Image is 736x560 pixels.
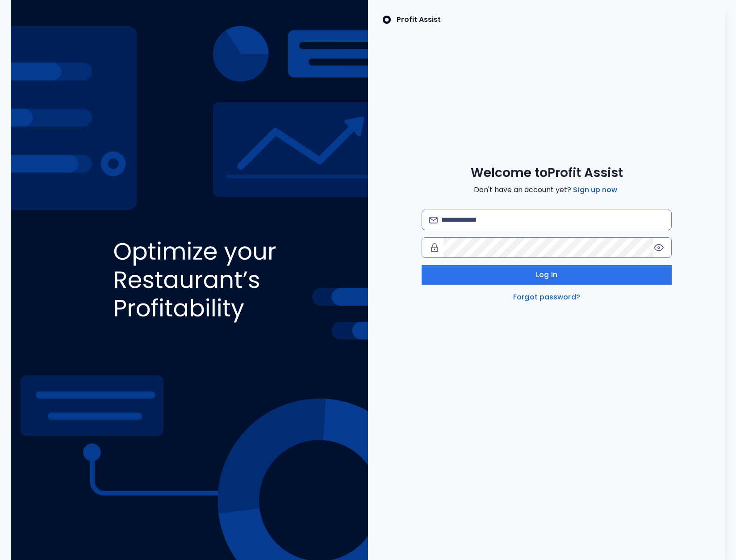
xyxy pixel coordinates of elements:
[397,14,441,25] p: Profit Assist
[511,292,582,303] a: Forgot password?
[429,217,438,223] img: email
[422,265,672,285] button: Log in
[571,185,619,195] a: Sign up now
[536,269,557,280] span: Log in
[382,14,391,25] img: SpotOn Logo
[471,165,623,181] span: Welcome to Profit Assist
[474,185,619,195] span: Don't have an account yet?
